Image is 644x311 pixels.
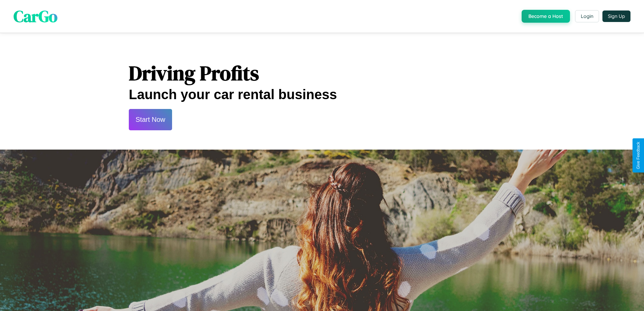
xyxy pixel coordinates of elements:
button: Login [575,10,599,22]
button: Become a Host [522,10,570,23]
span: CarGo [14,5,57,27]
h1: Driving Profits [129,59,515,87]
button: Start Now [129,109,172,130]
h2: Launch your car rental business [129,87,515,102]
button: Sign Up [602,10,630,22]
div: Give Feedback [636,142,641,169]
